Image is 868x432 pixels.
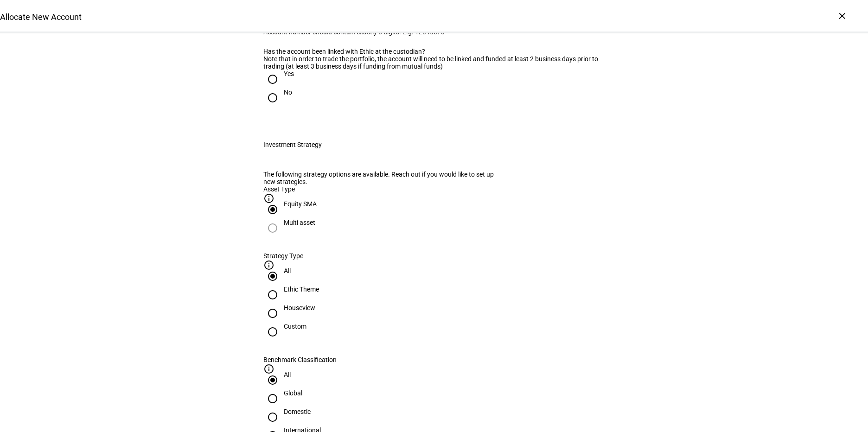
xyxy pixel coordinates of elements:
div: Note that in order to trade the portfolio, the account will need to be linked and funded at least... [263,55,605,70]
div: Strategy Type [263,252,605,260]
plt-strategy-filter-column-header: Asset Type [263,185,605,200]
mat-icon: info_outline [263,363,274,375]
div: The following strategy options are available. Reach out if you would like to set up new strategies. [263,171,502,185]
plt-strategy-filter-column-header: Benchmark Classification [263,356,605,371]
div: Yes [284,70,294,77]
mat-icon: info_outline [263,193,274,204]
div: Domestic [284,408,311,415]
div: Ethic Theme [284,286,319,293]
div: Houseview [284,304,315,311]
div: Equity SMA [284,200,317,208]
div: × [835,8,849,23]
div: Benchmark Classification [263,356,605,363]
div: All [284,267,291,274]
div: Has the account been linked with Ethic at the custodian? [263,48,605,55]
div: Custom [284,323,306,330]
div: No [284,89,292,96]
div: Investment Strategy [263,141,322,148]
plt-strategy-filter-column-header: Strategy Type [263,252,605,267]
div: All [284,371,291,378]
mat-icon: info_outline [263,260,274,271]
div: Global [284,389,302,397]
div: Asset Type [263,185,605,193]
